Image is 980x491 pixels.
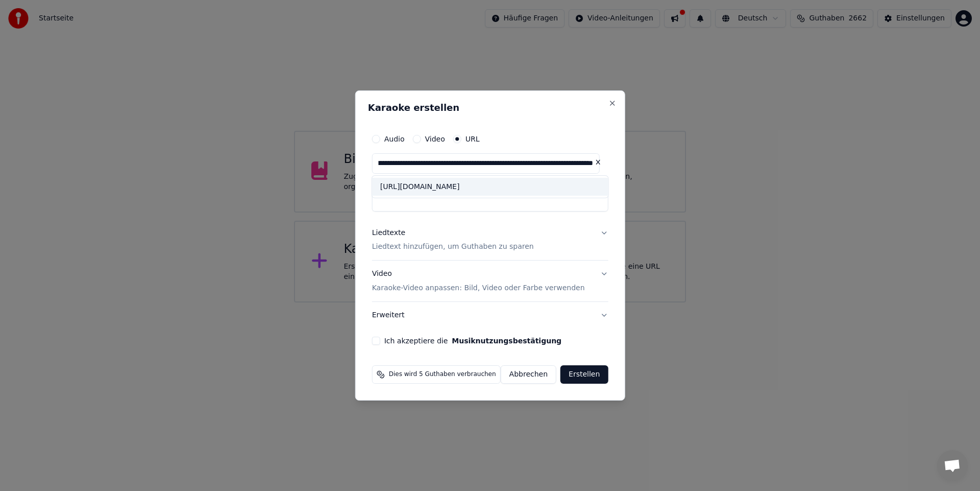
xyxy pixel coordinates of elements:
button: Abbrechen [501,365,556,384]
button: Erstellen [560,365,608,384]
button: VideoKaraoke-Video anpassen: Bild, Video oder Farbe verwenden [372,261,608,302]
button: Erweitert [372,302,608,329]
label: Ich akzeptiere die [384,337,561,344]
p: Liedtext hinzufügen, um Guthaben zu sparen [372,242,534,252]
span: Dies wird 5 Guthaben verbrauchen [389,370,496,379]
p: Karaoke-Video anpassen: Bild, Video oder Farbe verwenden [372,283,585,293]
h2: Karaoke erstellen [368,103,612,112]
div: [URL][DOMAIN_NAME] [372,178,608,196]
div: Liedtexte [372,228,405,238]
label: URL [465,135,480,143]
label: Audio [384,135,405,143]
button: LiedtexteLiedtext hinzufügen, um Guthaben zu sparen [372,220,608,261]
label: Video [425,135,445,143]
div: Video [372,269,585,294]
button: Ich akzeptiere die [452,337,561,344]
